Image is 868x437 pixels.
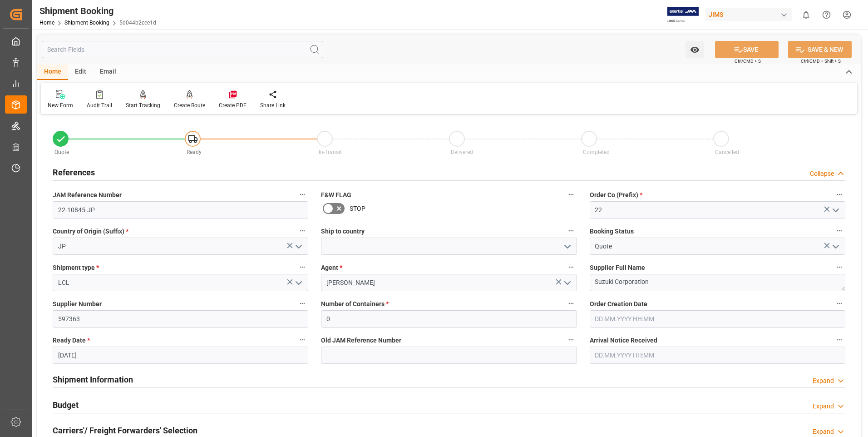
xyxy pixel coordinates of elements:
[53,399,79,411] h2: Budget
[53,166,95,179] h2: References
[296,298,308,309] button: Supplier Number
[590,263,645,273] span: Supplier Full Name
[705,8,792,21] div: JIMS
[39,4,156,18] div: Shipment Booking
[53,263,99,273] span: Shipment type
[788,41,852,58] button: SAVE & NEW
[560,239,573,253] button: open menu
[833,189,845,200] button: Order Co (Prefix) *
[53,238,308,255] input: Type to search/select
[813,376,834,386] div: Expand
[816,5,837,25] button: Help Center
[291,276,305,290] button: open menu
[813,427,834,437] div: Expand
[583,149,610,155] span: Completed
[565,298,577,309] button: Number of Containers *
[801,58,841,65] span: Ctrl/CMD + Shift + S
[48,101,73,109] div: New Form
[715,149,739,155] span: Cancelled
[565,189,577,200] button: F&W FLAG
[42,41,323,58] input: Search Fields
[565,225,577,237] button: Ship to country
[715,41,779,58] button: SAVE
[187,149,202,155] span: Ready
[590,299,647,309] span: Order Creation Date
[296,225,308,237] button: Country of Origin (Suffix) *
[833,261,845,273] button: Supplier Full Name
[565,334,577,346] button: Old JAM Reference Number
[53,190,122,200] span: JAM Reference Number
[53,347,308,364] input: DD.MM.YYYY
[53,373,133,386] h2: Shipment Information
[219,101,247,109] div: Create PDF
[39,20,54,26] a: Home
[296,334,308,346] button: Ready Date *
[590,347,845,364] input: DD.MM.YYYY HH:MM
[705,6,796,23] button: JIMS
[796,5,816,25] button: show 0 new notifications
[828,203,842,217] button: open menu
[828,239,842,253] button: open menu
[565,261,577,273] button: Agent *
[451,149,473,155] span: Delivered
[53,227,128,236] span: Country of Origin (Suffix)
[590,310,845,328] input: DD.MM.YYYY HH:MM
[54,149,69,155] span: Quote
[833,298,845,309] button: Order Creation Date
[319,149,342,155] span: In-Transit
[560,276,573,290] button: open menu
[53,424,197,437] h2: Carriers'/ Freight Forwarders' Selection
[68,65,93,80] div: Edit
[833,334,845,346] button: Arrival Notice Received
[833,225,845,237] button: Booking Status
[590,227,634,236] span: Booking Status
[93,65,123,80] div: Email
[321,190,351,200] span: F&W FLAG
[260,101,286,109] div: Share Link
[321,299,389,309] span: Number of Containers
[53,336,90,345] span: Ready Date
[64,20,109,26] a: Shipment Booking
[350,204,365,214] span: STOP
[291,239,305,253] button: open menu
[321,336,401,345] span: Old JAM Reference Number
[667,7,699,23] img: Exertis%20JAM%20-%20Email%20Logo.jpg_1722504956.jpg
[321,227,365,236] span: Ship to country
[296,261,308,273] button: Shipment type *
[686,41,704,58] button: open menu
[590,274,845,291] textarea: Suzuki Corporation
[87,101,112,109] div: Audit Trail
[126,101,160,109] div: Start Tracking
[296,189,308,200] button: JAM Reference Number
[590,336,657,345] span: Arrival Notice Received
[53,299,102,309] span: Supplier Number
[321,263,342,273] span: Agent
[810,169,834,179] div: Collapse
[735,58,761,65] span: Ctrl/CMD + S
[174,101,205,109] div: Create Route
[590,190,642,200] span: Order Co (Prefix)
[37,65,68,80] div: Home
[813,402,834,411] div: Expand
